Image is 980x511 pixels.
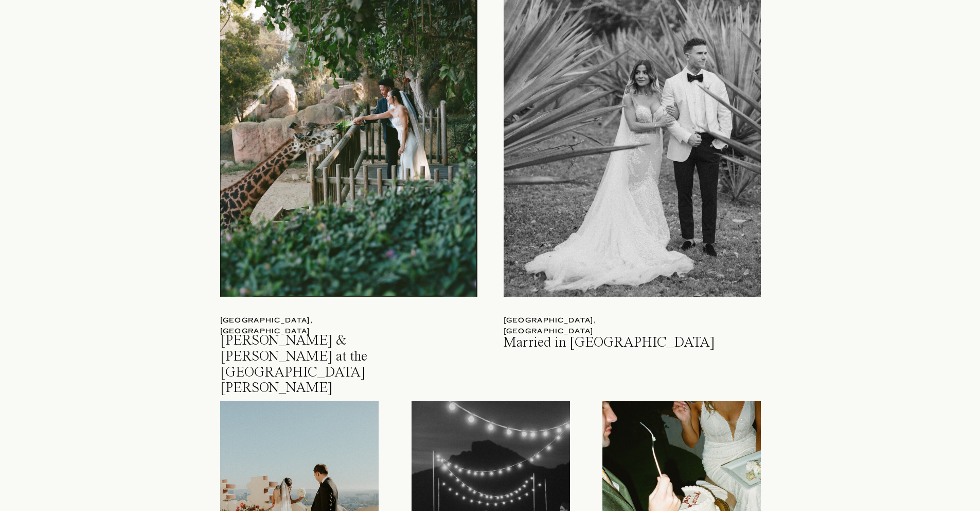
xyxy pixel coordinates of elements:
[504,315,668,326] a: [GEOGRAPHIC_DATA], [GEOGRAPHIC_DATA]
[220,315,385,326] a: [GEOGRAPHIC_DATA], [GEOGRAPHIC_DATA]
[504,335,749,362] a: Married in [GEOGRAPHIC_DATA]
[220,333,426,360] a: [PERSON_NAME] & [PERSON_NAME] at the [GEOGRAPHIC_DATA][PERSON_NAME]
